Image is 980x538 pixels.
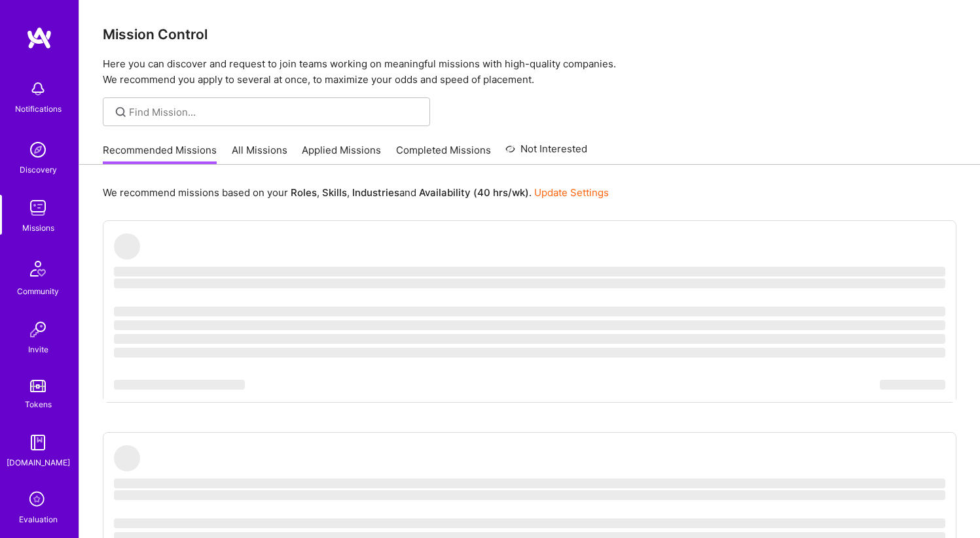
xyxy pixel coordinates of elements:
[30,380,46,392] img: tokens
[302,143,381,165] a: Applied Missions
[103,26,956,42] h3: Mission Control
[25,76,51,102] img: bell
[26,488,50,513] i: icon SelectionTeam
[322,186,347,199] b: Skills
[25,137,51,163] img: discovery
[22,221,54,235] div: Missions
[28,343,48,356] div: Invite
[291,186,317,199] b: Roles
[25,397,52,411] div: Tokens
[25,316,51,343] img: Invite
[505,141,587,165] a: Not Interested
[396,143,491,165] a: Completed Missions
[129,105,420,119] input: Find Mission...
[19,513,58,526] div: Evaluation
[534,186,609,199] a: Update Settings
[103,56,956,88] p: Here you can discover and request to join teams working on meaningful missions with high-quality ...
[20,163,57,177] div: Discovery
[103,186,609,199] p: We recommend missions based on your , , and .
[15,102,62,116] div: Notifications
[7,456,70,469] div: [DOMAIN_NAME]
[26,26,52,50] img: logo
[22,253,54,284] img: Community
[352,186,399,199] b: Industries
[232,143,287,165] a: All Missions
[17,284,59,298] div: Community
[25,195,51,221] img: teamwork
[103,143,217,165] a: Recommended Missions
[113,105,128,120] i: icon SearchGrey
[25,429,51,456] img: guide book
[419,186,529,199] b: Availability (40 hrs/wk)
